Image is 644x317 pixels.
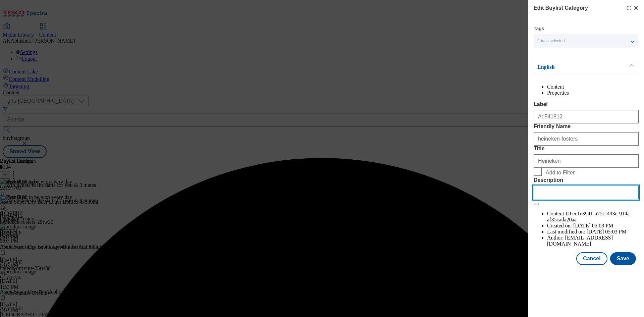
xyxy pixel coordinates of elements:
[547,235,613,247] span: [EMAIL_ADDRESS][DOMAIN_NAME]
[573,223,613,228] span: [DATE] 05:03 PM
[534,27,544,31] label: Tags
[534,177,639,183] label: Description
[534,101,639,107] label: Label
[537,64,608,70] p: English
[547,235,639,247] li: Author:
[547,229,639,235] li: Last modified on:
[610,252,636,265] button: Save
[546,170,575,176] span: Add to Filter
[534,146,639,152] label: Title
[534,4,588,12] h4: Edit Buylist Category
[534,110,639,123] input: Enter Label
[547,211,631,222] span: ec1e3941-a751-493e-914a-af35cada20aa
[547,211,639,223] li: Content ID
[587,229,627,234] span: [DATE] 05:03 PM
[547,84,639,90] li: Content
[534,154,639,168] input: Enter Title
[538,39,565,44] span: 1 tags selected
[534,186,639,199] input: Enter Description
[547,223,639,229] li: Created on:
[534,132,639,146] input: Enter Friendly Name
[534,34,638,48] button: 1 tags selected
[534,123,639,129] label: Friendly Name
[547,90,639,96] li: Properties
[576,252,607,265] button: Cancel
